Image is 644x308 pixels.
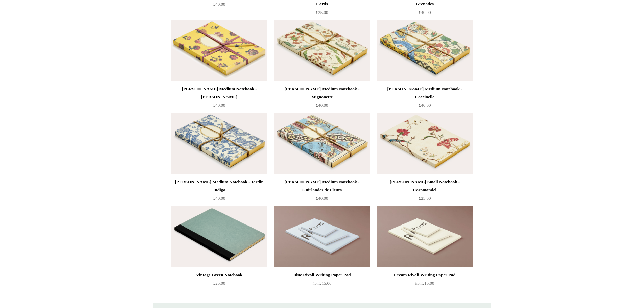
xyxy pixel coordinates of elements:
[313,281,332,286] span: £15.00
[377,206,473,267] a: Cream Rivoli Writing Paper Pad Cream Rivoli Writing Paper Pad
[171,113,267,174] img: Antoinette Poisson Medium Notebook - Jardin Indigo
[213,103,225,108] span: £40.00
[415,281,434,286] span: £15.00
[377,206,473,267] img: Cream Rivoli Writing Paper Pad
[276,85,368,101] div: [PERSON_NAME] Medium Notebook - Mignonette
[171,113,267,174] a: Antoinette Poisson Medium Notebook - Jardin Indigo Antoinette Poisson Medium Notebook - Jardin In...
[274,206,370,267] img: Blue Rivoli Writing Paper Pad
[213,196,225,201] span: £40.00
[377,113,473,174] img: Antoinette Poisson Small Notebook - Coromandel
[419,196,431,201] span: £25.00
[316,10,328,15] span: £25.00
[377,20,473,81] a: Antoinette Poisson Medium Notebook - Coccinelle Antoinette Poisson Medium Notebook - Coccinelle
[173,271,266,279] div: Vintage Green Notebook
[276,178,368,194] div: [PERSON_NAME] Medium Notebook - Guirlandes de Fleurs
[377,178,473,206] a: [PERSON_NAME] Small Notebook - Coromandel £25.00
[171,271,267,299] a: Vintage Green Notebook £25.00
[171,85,267,113] a: [PERSON_NAME] Medium Notebook - [PERSON_NAME] £40.00
[378,85,471,101] div: [PERSON_NAME] Medium Notebook - Coccinelle
[274,178,370,206] a: [PERSON_NAME] Medium Notebook - Guirlandes de Fleurs £40.00
[171,206,267,267] a: Vintage Green Notebook Vintage Green Notebook
[274,113,370,174] a: Antoinette Poisson Medium Notebook - Guirlandes de Fleurs Antoinette Poisson Medium Notebook - Gu...
[313,282,319,285] span: from
[316,196,328,201] span: £40.00
[377,271,473,299] a: Cream Rivoli Writing Paper Pad from£15.00
[377,85,473,113] a: [PERSON_NAME] Medium Notebook - Coccinelle £40.00
[173,85,266,101] div: [PERSON_NAME] Medium Notebook - [PERSON_NAME]
[377,113,473,174] a: Antoinette Poisson Small Notebook - Coromandel Antoinette Poisson Small Notebook - Coromandel
[415,282,422,285] span: from
[274,85,370,113] a: [PERSON_NAME] Medium Notebook - Mignonette £40.00
[274,206,370,267] a: Blue Rivoli Writing Paper Pad Blue Rivoli Writing Paper Pad
[171,206,267,267] img: Vintage Green Notebook
[171,20,267,81] a: Antoinette Poisson Medium Notebook - Bien Aimee Antoinette Poisson Medium Notebook - Bien Aimee
[377,20,473,81] img: Antoinette Poisson Medium Notebook - Coccinelle
[213,281,225,286] span: £25.00
[419,10,431,15] span: £40.00
[378,271,471,279] div: Cream Rivoli Writing Paper Pad
[171,20,267,81] img: Antoinette Poisson Medium Notebook - Bien Aimee
[378,178,471,194] div: [PERSON_NAME] Small Notebook - Coromandel
[274,20,370,81] img: Antoinette Poisson Medium Notebook - Mignonette
[274,113,370,174] img: Antoinette Poisson Medium Notebook - Guirlandes de Fleurs
[171,178,267,206] a: [PERSON_NAME] Medium Notebook - Jardin Indigo £40.00
[173,178,266,194] div: [PERSON_NAME] Medium Notebook - Jardin Indigo
[213,2,225,7] span: £40.00
[316,103,328,108] span: £40.00
[419,103,431,108] span: £40.00
[274,20,370,81] a: Antoinette Poisson Medium Notebook - Mignonette Antoinette Poisson Medium Notebook - Mignonette
[276,271,368,279] div: Blue Rivoli Writing Paper Pad
[274,271,370,299] a: Blue Rivoli Writing Paper Pad from£15.00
